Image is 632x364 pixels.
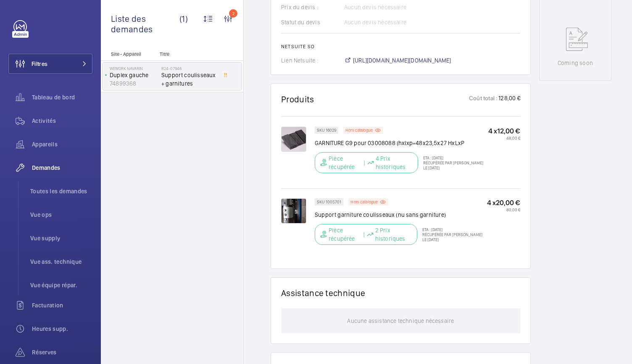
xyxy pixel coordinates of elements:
[8,54,92,74] button: Filtres
[101,51,156,57] p: Site - Appareil
[32,325,92,333] span: Heures supp.
[110,71,158,79] p: Duplex gauche
[469,94,498,104] p: Coût total :
[30,257,92,266] span: Vue ass. technique
[30,211,92,219] span: Vue ops
[417,227,487,232] p: ETA : [DATE]
[347,308,454,333] p: Aucune assistance technique nécessaire
[281,288,365,298] h1: Assistance technique
[488,127,520,135] p: 4 x 12,00 €
[329,226,361,243] p: Pièce récupérée
[344,56,451,65] a: [URL][DOMAIN_NAME][DOMAIN_NAME]
[418,155,488,160] p: ETA : [DATE]
[32,93,92,101] span: Tableau de bord
[375,226,412,243] p: 2 Prix historiques
[488,135,520,140] p: 48,00 €
[32,301,92,309] span: Facturation
[376,154,413,171] p: 4 Prix historiques
[281,94,314,104] h1: Produits
[418,160,488,170] p: Récupérée par [PERSON_NAME] le [DATE]
[363,159,365,167] div: |
[315,139,488,147] p: GARNITURE G9 pour 03008088 (hxlxp=48x23,5x27 HxLxP
[558,59,593,67] p: Coming soon
[32,348,92,356] span: Réserves
[30,281,92,289] span: Vue équipe répar.
[281,198,306,224] img: 6Obv3VO2Qw6DViRLPFurzxMJmzrvPoXH4pb3gnn0FjvUkXQV.png
[30,187,92,195] span: Toutes les demandes
[329,154,362,171] p: Pièce récupérée
[281,44,520,49] h2: Netsuite SO
[161,66,217,71] h2: R24-07946
[353,56,451,65] span: [URL][DOMAIN_NAME][DOMAIN_NAME]
[498,94,520,104] p: 128,00 €
[363,230,365,239] div: |
[32,140,92,148] span: Appareils
[110,79,158,88] p: 74899368
[345,129,373,132] p: Hors catalogue
[160,51,215,57] p: Titre
[315,211,487,219] p: Support garniture coulisseaux (nu sans garniture)
[417,232,487,242] p: Récupérée par [PERSON_NAME] le [DATE]
[317,129,336,132] p: SKU 16029
[32,164,92,172] span: Demandes
[110,66,158,71] p: Wework Navarin
[111,13,179,34] span: Liste des demandes
[32,60,47,68] span: Filtres
[30,234,92,242] span: Vue supply
[32,117,92,125] span: Activités
[161,71,217,88] span: Support coulisseaux + garnitures
[487,207,520,212] p: 80,00 €
[487,198,520,207] p: 4 x 20,00 €
[317,200,341,203] p: SKU 1005701
[350,200,378,203] p: Hors catalogue
[281,127,306,152] img: gPULW9KdjzmrQ1wZCyC0zPZ7dZjuLRhGP3i6Q7AM-hWW7v75.png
